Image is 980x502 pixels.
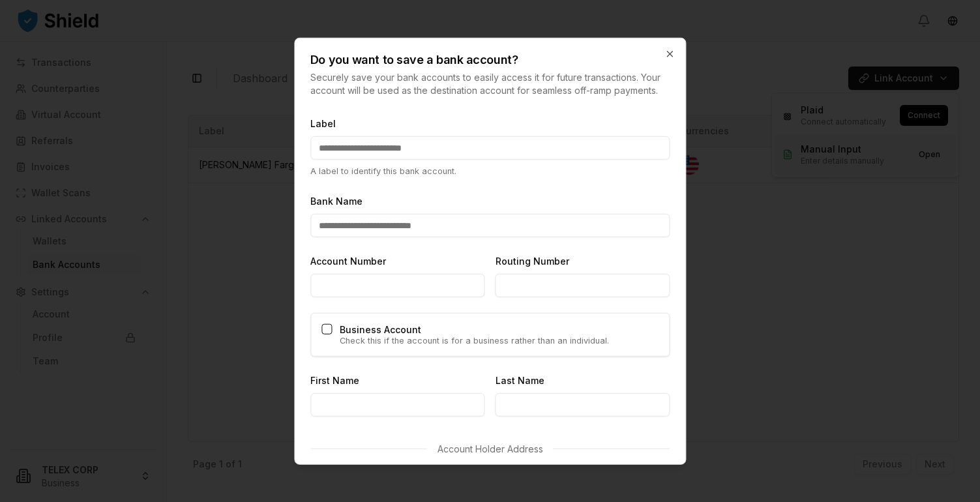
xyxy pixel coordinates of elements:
h2: Do you want to save a bank account? [310,54,670,66]
p: Securely save your bank accounts to easily access it for future transactions. Your account will b... [310,71,670,97]
p: Account Holder Address [438,443,543,456]
label: Account Number [310,256,386,267]
p: Check this if the account is for a business rather than an individual. [340,337,609,346]
label: Label [310,118,336,129]
label: Last Name [496,375,544,386]
p: A label to identify this bank account. [310,165,670,177]
label: Bank Name [310,196,363,207]
label: Routing Number [496,256,569,267]
label: Business Account [340,324,421,335]
label: First Name [310,375,359,386]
